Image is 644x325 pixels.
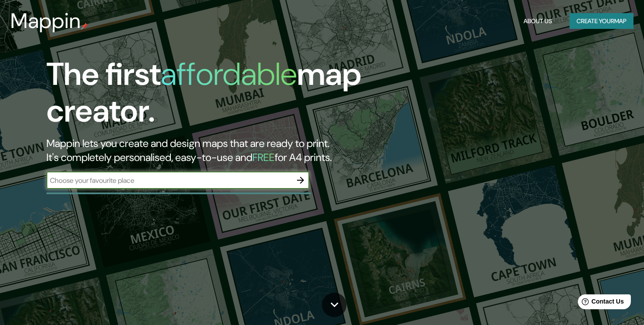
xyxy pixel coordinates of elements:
[252,150,275,164] h5: FREE
[46,136,368,164] h2: Mappin lets you create and design maps that are ready to print. It's completely personalised, eas...
[46,56,368,136] h1: The first map creator.
[520,13,556,29] button: About Us
[46,175,292,185] input: Choose your favourite place
[566,291,634,315] iframe: Help widget launcher
[570,13,633,29] button: Create yourmap
[81,23,88,30] img: mappin-pin
[11,9,81,33] h3: Mappin
[161,54,297,94] h1: affordable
